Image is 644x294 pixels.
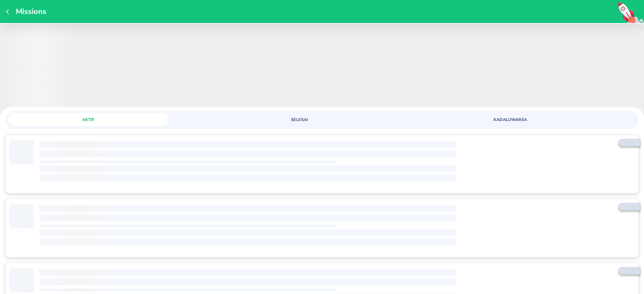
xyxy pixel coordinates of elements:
span: ‌ [40,288,337,291]
a: SELESAI [219,113,425,126]
div: loyalty mission tabs [6,111,638,126]
span: ‌ [40,150,456,157]
span: AKTIF [12,117,164,122]
span: ‌ [9,268,34,292]
span: ‌ [9,204,34,228]
p: Missions [12,6,46,17]
span: ‌ [40,230,456,236]
span: ‌ [9,140,34,164]
span: ‌ [40,175,456,181]
span: ‌ [40,239,456,245]
span: ‌ [40,165,456,172]
a: KADALUWARSA [430,113,636,126]
span: ‌ [40,214,456,221]
span: SELESAI [223,117,375,122]
span: ‌ [40,205,456,212]
span: KADALUWARSA [434,117,586,122]
span: ‌ [40,278,456,285]
span: ‌ [40,141,456,148]
span: ‌ [40,160,337,163]
span: ‌ [40,269,456,276]
a: AKTIF [8,113,214,126]
span: ‌ [40,224,337,227]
